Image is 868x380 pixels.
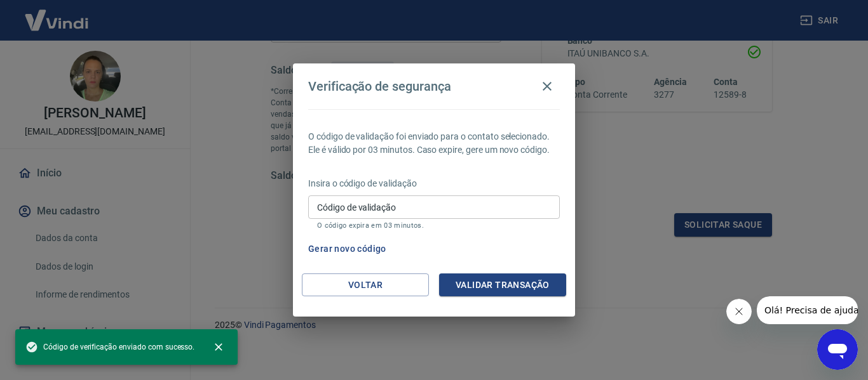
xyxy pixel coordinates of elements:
[757,296,858,324] iframe: Mensagem da empresa
[8,9,107,19] span: Olá! Precisa de ajuda?
[205,333,233,361] button: close
[308,130,560,157] p: O código de validação foi enviado para o contato selecionado. Ele é válido por 03 minutos. Caso e...
[726,299,752,324] iframe: Fechar mensagem
[817,329,858,370] iframe: Botão para abrir a janela de mensagens
[317,221,551,230] p: O código expira em 03 minutos.
[25,341,194,353] span: Código de verificação enviado com sucesso.
[302,273,429,297] button: Voltar
[308,79,451,94] h4: Verificação de segurança
[439,273,566,297] button: Validar transação
[308,177,560,190] p: Insira o código de validação
[303,237,391,261] button: Gerar novo código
